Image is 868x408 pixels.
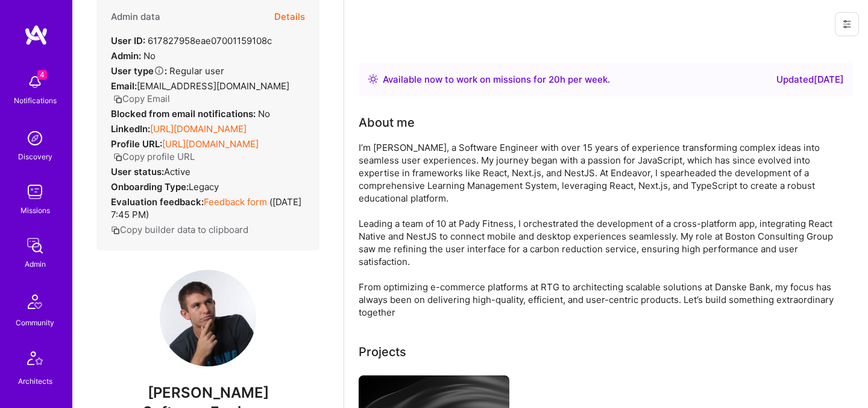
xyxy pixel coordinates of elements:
[189,181,219,193] span: legacy
[113,150,195,163] button: Copy profile URL
[111,49,156,62] div: No
[14,94,57,107] div: Notifications
[111,34,272,47] div: 617827958eae07001159108c
[113,92,170,105] button: Copy Email
[20,346,49,375] img: Architects
[150,123,247,135] a: [URL][DOMAIN_NAME]
[111,226,120,235] i: icon Copy
[137,80,289,92] span: [EMAIL_ADDRESS][DOMAIN_NAME]
[111,50,141,62] strong: Admin:
[368,74,378,84] img: Availability
[359,141,841,319] div: I’m [PERSON_NAME], a Software Engineer with over 15 years of experience transforming complex idea...
[776,72,844,87] div: Updated [DATE]
[111,107,270,120] div: No
[204,196,267,208] a: Feedback form
[111,108,258,120] strong: Blocked from email notifications:
[111,65,167,77] strong: User type :
[154,65,165,76] i: Help
[111,138,162,150] strong: Profile URL:
[111,80,137,92] strong: Email:
[16,316,54,329] div: Community
[111,196,204,208] strong: Evaluation feedback:
[111,196,305,221] div: ( [DATE] 7:45 PM )
[111,65,224,77] div: Regular user
[96,384,319,402] span: [PERSON_NAME]
[111,11,160,22] h4: Admin data
[20,287,49,316] img: Community
[111,181,189,193] strong: Onboarding Type:
[113,153,122,162] i: icon Copy
[549,74,560,85] span: 20
[23,234,47,258] img: admin teamwork
[359,343,406,361] div: Projects
[37,70,47,80] span: 4
[113,95,122,104] i: icon Copy
[24,24,48,46] img: logo
[23,126,47,150] img: discovery
[111,223,248,236] button: Copy builder data to clipboard
[111,123,150,135] strong: LinkedIn:
[23,70,47,94] img: bell
[23,180,47,204] img: teamwork
[111,35,145,46] strong: User ID:
[25,258,46,270] div: Admin
[164,166,190,177] span: Active
[383,72,610,87] div: Available now to work on missions for h per week .
[162,138,259,150] a: [URL][DOMAIN_NAME]
[160,270,256,366] img: User Avatar
[20,204,50,217] div: Missions
[111,166,164,177] strong: User status:
[359,113,415,132] div: About me
[18,375,52,387] div: Architects
[18,150,52,163] div: Discovery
